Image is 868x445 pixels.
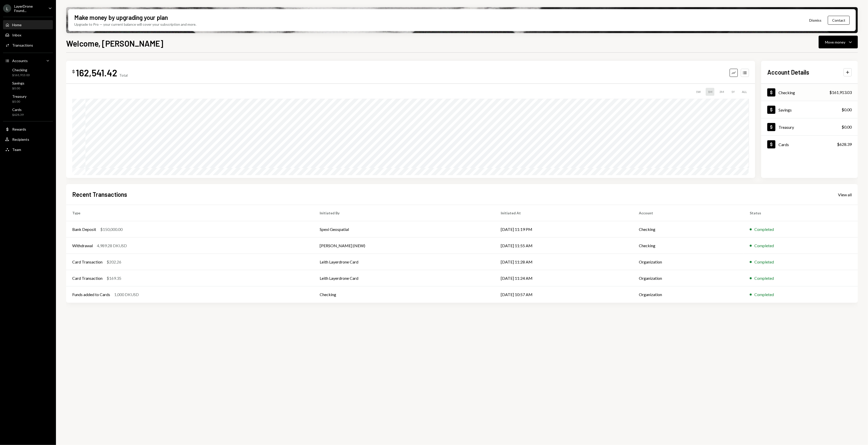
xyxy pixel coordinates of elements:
[12,73,30,77] div: $161,913.03
[12,23,22,27] div: Home
[761,118,858,135] a: Treasury$0.00
[495,221,633,238] td: [DATE] 11:19 PM
[838,192,852,197] a: View all
[761,101,858,118] a: Savings$0.00
[14,4,44,13] div: LayerDrone Found...
[3,93,53,105] a: Treasury$0.00
[825,39,845,45] div: Move money
[72,226,96,232] div: Bank Deposit
[3,145,53,154] a: Team
[72,259,102,265] div: Card Transaction
[754,291,774,298] div: Completed
[72,291,110,298] div: Funds added to Cards
[633,270,744,286] td: Organization
[761,136,858,153] a: Cards$628.39
[72,69,75,74] div: $
[761,84,858,101] a: Checking$161,913.03
[12,33,21,37] div: Inbox
[114,291,139,298] div: 1,000 DKUSD
[778,90,795,95] div: Checking
[744,205,858,221] th: Status
[12,94,26,99] div: Treasury
[74,22,196,27] div: Upgrade to Pro — your current balance will cover your subscription and more.
[314,254,495,270] td: Leith Layerdrone Card
[838,192,852,197] div: View all
[778,107,792,112] div: Savings
[119,73,128,77] div: Total
[633,205,744,221] th: Account
[74,13,168,22] div: Make money by upgrading your plan
[100,226,123,232] div: $150,000.00
[778,142,789,147] div: Cards
[12,59,28,63] div: Accounts
[3,20,53,29] a: Home
[97,243,127,249] div: 4,989.28 DKUSD
[72,190,127,199] h2: Recent Transactions
[754,275,774,281] div: Completed
[767,68,809,76] h2: Account Details
[12,137,29,142] div: Recipients
[12,81,24,85] div: Savings
[66,205,314,221] th: Type
[495,254,633,270] td: [DATE] 11:28 AM
[495,205,633,221] th: Initiated At
[12,86,24,91] div: $0.00
[633,238,744,254] td: Checking
[740,88,749,96] div: ALL
[754,226,774,232] div: Completed
[3,30,53,39] a: Inbox
[3,56,53,65] a: Accounts
[12,127,26,131] div: Rewards
[3,135,53,144] a: Recipients
[706,88,714,96] div: 1M
[495,286,633,303] td: [DATE] 10:57 AM
[3,40,53,50] a: Transactions
[314,221,495,238] td: Spexi Geospatial
[76,67,117,78] div: 162,541.42
[66,38,163,48] h1: Welcome, [PERSON_NAME]
[107,275,121,281] div: $169.35
[633,254,744,270] td: Organization
[3,66,53,78] a: Checking$161,913.03
[12,113,24,117] div: $628.39
[729,88,737,96] div: 1Y
[72,275,102,281] div: Card Transaction
[778,125,794,130] div: Treasury
[828,16,850,25] button: Contact
[12,147,21,152] div: Team
[842,107,852,113] div: $0.00
[72,243,93,249] div: Withdrawal
[803,14,828,26] button: Dismiss
[314,270,495,286] td: Leith Layerdrone Card
[495,238,633,254] td: [DATE] 11:55 AM
[3,106,53,118] a: Cards$628.39
[837,141,852,147] div: $628.39
[314,238,495,254] td: [PERSON_NAME] (NEW)
[314,205,495,221] th: Initiated By
[717,88,726,96] div: 3M
[3,124,53,134] a: Rewards
[3,4,11,12] div: L
[12,107,24,112] div: Cards
[12,68,30,72] div: Checking
[12,100,26,104] div: $0.00
[495,270,633,286] td: [DATE] 11:24 AM
[107,259,121,265] div: $202.26
[633,286,744,303] td: Organization
[314,286,495,303] td: Checking
[819,36,858,48] button: Move money
[829,89,852,95] div: $161,913.03
[842,124,852,130] div: $0.00
[694,88,703,96] div: 1W
[754,259,774,265] div: Completed
[3,79,53,92] a: Savings$0.00
[633,221,744,238] td: Checking
[754,243,774,249] div: Completed
[12,43,33,47] div: Transactions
